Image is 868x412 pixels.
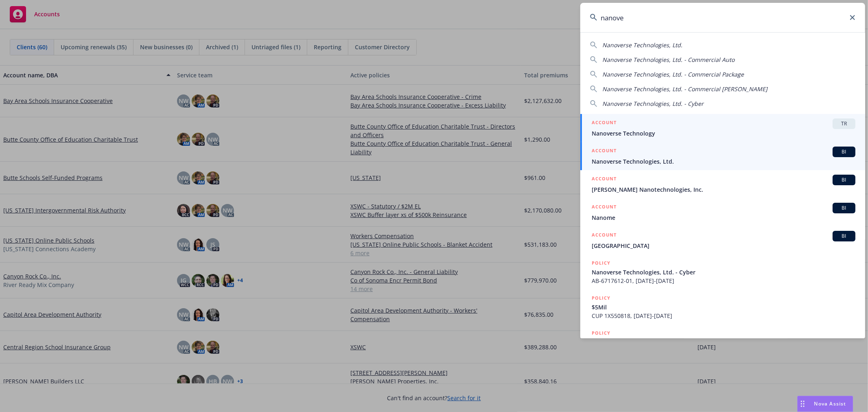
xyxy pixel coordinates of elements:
[836,176,852,184] span: BI
[592,311,855,320] span: CUP 1X550818, [DATE]-[DATE]
[592,294,610,302] h5: POLICY
[602,41,682,49] span: Nanoverse Technologies, Ltd.
[592,338,855,346] span: Nanoverse Technologies, Ltd. - Foreign Package
[602,85,767,93] span: Nanoverse Technologies, Ltd. - Commercial [PERSON_NAME]
[592,303,855,311] span: $5Mil
[592,118,617,128] h5: ACCOUNT
[602,56,735,64] span: Nanoverse Technologies, Ltd. - Commercial Auto
[592,259,610,267] h5: POLICY
[580,289,865,324] a: POLICY$5MilCUP 1X550818, [DATE]-[DATE]
[592,241,855,250] span: [GEOGRAPHIC_DATA]
[797,396,853,412] button: Nova Assist
[580,198,865,226] a: ACCOUNTBINanome
[814,400,846,407] span: Nova Assist
[836,204,852,212] span: BI
[836,120,852,127] span: TR
[592,147,617,156] h5: ACCOUNT
[592,268,855,276] span: Nanoverse Technologies, Ltd. - Cyber
[580,114,865,142] a: ACCOUNTTRNanoverse Technology
[580,170,865,198] a: ACCOUNTBI[PERSON_NAME] Nanotechnologies, Inc.
[836,232,852,240] span: BI
[592,175,617,184] h5: ACCOUNT
[592,231,617,241] h5: ACCOUNT
[602,100,704,107] span: Nanoverse Technologies, Ltd. - Cyber
[836,148,852,156] span: BI
[592,185,855,194] span: [PERSON_NAME] Nanotechnologies, Inc.
[580,3,865,32] input: Search...
[798,396,808,412] div: Drag to move
[580,254,865,289] a: POLICYNanoverse Technologies, Ltd. - CyberAB-6717612-01, [DATE]-[DATE]
[602,70,744,78] span: Nanoverse Technologies, Ltd. - Commercial Package
[580,324,865,359] a: POLICYNanoverse Technologies, Ltd. - Foreign Package
[592,157,855,166] span: Nanoverse Technologies, Ltd.
[592,203,617,213] h5: ACCOUNT
[592,329,610,337] h5: POLICY
[580,226,865,254] a: ACCOUNTBI[GEOGRAPHIC_DATA]
[592,213,855,222] span: Nanome
[592,129,855,138] span: Nanoverse Technology
[592,276,855,285] span: AB-6717612-01, [DATE]-[DATE]
[580,142,865,170] a: ACCOUNTBINanoverse Technologies, Ltd.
